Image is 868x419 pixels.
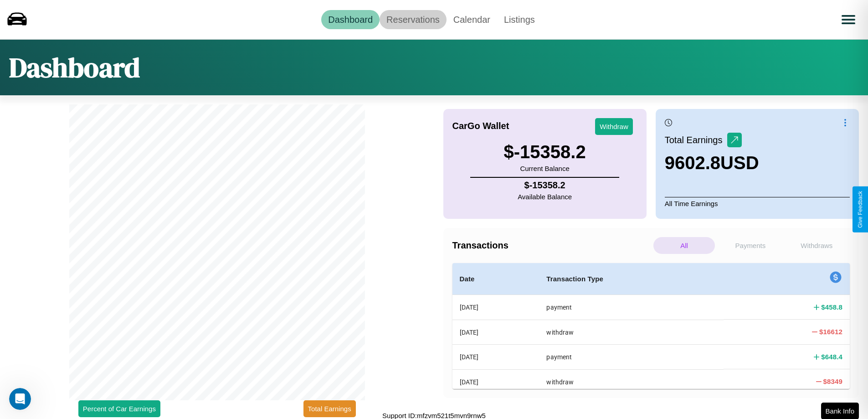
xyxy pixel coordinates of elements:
[518,191,572,203] p: Available Balance
[452,369,539,394] th: [DATE]
[303,400,356,417] button: Total Earnings
[857,191,863,228] div: Give Feedback
[497,10,542,29] a: Listings
[518,180,572,191] h4: $ -15358.2
[539,295,724,320] th: payment
[653,237,715,254] p: All
[504,142,586,162] h3: $ -15358.2
[452,121,509,131] h4: CarGo Wallet
[821,302,842,312] h4: $ 458.8
[539,320,724,344] th: withdraw
[380,10,447,29] a: Reservations
[786,237,847,254] p: Withdraws
[821,352,842,362] h4: $ 648.4
[460,274,532,285] h4: Date
[836,7,861,32] button: Open menu
[665,153,759,173] h3: 9602.8 USD
[9,49,140,86] h1: Dashboard
[539,369,724,394] th: withdraw
[447,10,497,29] a: Calendar
[719,237,781,254] p: Payments
[819,327,842,336] h4: $ 16612
[452,295,539,320] th: [DATE]
[452,345,539,369] th: [DATE]
[78,400,160,417] button: Percent of Car Earnings
[539,345,724,369] th: payment
[321,10,380,29] a: Dashboard
[452,240,651,251] h4: Transactions
[595,118,633,135] button: Withdraw
[504,162,586,175] p: Current Balance
[665,132,727,148] p: Total Earnings
[546,274,716,285] h4: Transaction Type
[9,388,31,410] iframe: Intercom live chat
[665,197,850,210] p: All Time Earnings
[823,377,842,386] h4: $ 8349
[452,320,539,344] th: [DATE]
